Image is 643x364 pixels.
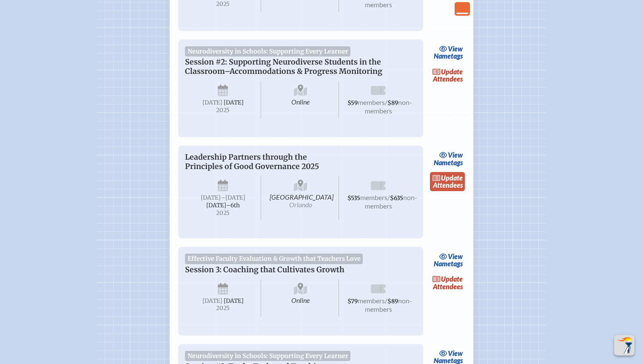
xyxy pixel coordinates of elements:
span: members [358,296,385,305]
span: view [448,45,463,53]
span: 2025 [192,107,254,113]
span: non-members [365,98,412,115]
span: view [448,252,463,260]
a: viewNametags [431,43,465,62]
span: 2025 [192,305,254,311]
span: Online [263,279,339,317]
span: non-members [365,296,412,313]
span: members [358,98,385,106]
span: $635 [390,195,403,202]
span: [DATE] [202,99,222,106]
span: [DATE] [202,297,222,305]
span: update [441,275,463,283]
a: updateAttendees [430,65,465,85]
span: [DATE]–⁠6th [206,202,240,209]
span: / [387,193,390,201]
span: / [385,296,387,305]
span: $89 [387,99,398,107]
span: / [385,98,387,106]
a: viewNametags [431,149,465,169]
span: –[DATE] [221,194,245,201]
button: Scroll Top [614,335,634,356]
span: Session 3: Coaching that Cultivates Growth [185,265,344,274]
span: update [441,68,463,76]
span: Session #2: Supporting Neurodiverse Students in the Classroom–Accommodations & Progress Monitoring [185,57,382,76]
span: [DATE] [224,297,244,305]
span: view [448,151,463,159]
a: updateAttendees [430,172,465,192]
a: viewNametags [431,250,465,270]
span: Neurodiversity in Schools: Supporting Every Learner [185,46,350,56]
span: non-members [365,193,417,210]
span: update [441,174,463,182]
span: Neurodiversity in Schools: Supporting Every Learner [185,351,350,361]
span: Effective Faculty Evaluation & Growth that Teachers Love [185,254,363,264]
span: $535 [347,195,360,202]
span: [DATE] [224,99,244,106]
span: $89 [387,298,398,305]
a: updateAttendees [430,273,465,293]
span: 2025 [192,210,254,216]
span: [DATE] [201,194,221,201]
span: $79 [347,298,358,305]
span: Leadership Partners through the Principles of Good Governance 2025 [185,152,319,171]
span: Orlando [289,200,312,209]
span: $59 [347,99,358,107]
span: members [360,193,387,201]
span: 2025 [192,1,254,7]
span: Online [263,81,339,119]
span: [GEOGRAPHIC_DATA] [263,176,339,220]
img: To the top [616,337,633,354]
span: view [448,349,463,357]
